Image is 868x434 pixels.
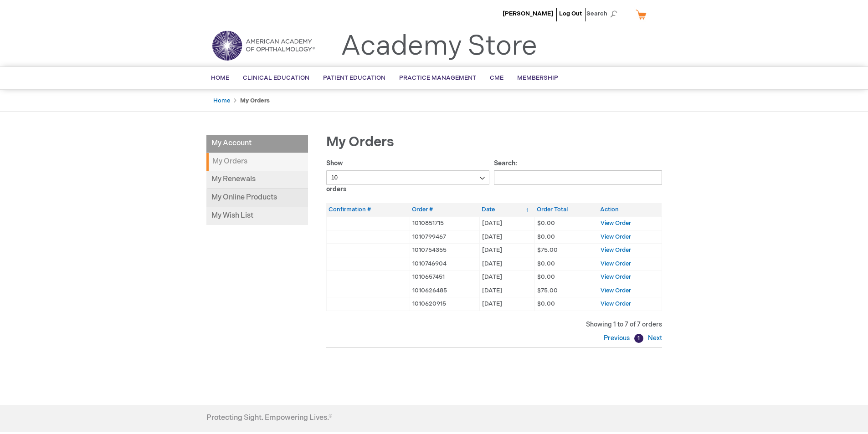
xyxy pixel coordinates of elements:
[479,257,534,271] td: [DATE]
[410,271,479,284] td: 1010657451
[410,203,479,216] th: Order #: activate to sort column ascending
[206,207,308,225] a: My Wish List
[479,244,534,257] td: [DATE]
[537,220,555,227] span: $0.00
[601,300,631,307] a: View Order
[537,273,555,281] span: $0.00
[410,230,479,244] td: 1010799467
[410,244,479,257] td: 1010754355
[479,203,534,216] th: Date: activate to sort column ascending
[341,30,537,63] a: Academy Store
[503,10,553,17] a: [PERSON_NAME]
[479,216,534,230] td: [DATE]
[243,74,309,82] span: Clinical Education
[601,260,631,267] a: View Order
[534,203,598,216] th: Order Total: activate to sort column ascending
[601,287,631,294] a: View Order
[646,334,662,342] a: Next
[326,134,394,150] span: My Orders
[559,10,582,17] a: Log Out
[537,233,555,240] span: $0.00
[537,300,555,307] span: $0.00
[479,297,534,311] td: [DATE]
[326,203,410,216] th: Confirmation #: activate to sort column ascending
[601,246,631,254] a: View Order
[211,74,229,82] span: Home
[537,260,555,267] span: $0.00
[490,74,503,82] span: CME
[537,246,558,254] span: $75.00
[240,97,270,104] strong: My Orders
[206,189,308,207] a: My Online Products
[479,271,534,284] td: [DATE]
[399,74,476,82] span: Practice Management
[326,159,490,193] label: Show orders
[586,5,621,23] span: Search
[479,230,534,244] td: [DATE]
[410,297,479,311] td: 1010620915
[410,284,479,297] td: 1010626485
[494,170,662,185] input: Search:
[598,203,662,216] th: Action: activate to sort column ascending
[601,233,631,240] a: View Order
[323,74,385,82] span: Patient Education
[604,334,632,342] a: Previous
[410,257,479,271] td: 1010746904
[326,170,490,185] select: Showorders
[634,334,643,343] a: 1
[213,97,230,104] a: Home
[537,287,558,294] span: $75.00
[410,216,479,230] td: 1010851715
[601,273,631,281] a: View Order
[206,153,308,171] strong: My Orders
[494,159,662,181] label: Search:
[601,220,631,227] a: View Order
[326,320,662,329] div: Showing 1 to 7 of 7 orders
[206,414,332,422] h4: Protecting Sight. Empowering Lives.®
[517,74,558,82] span: Membership
[206,171,308,189] a: My Renewals
[479,284,534,297] td: [DATE]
